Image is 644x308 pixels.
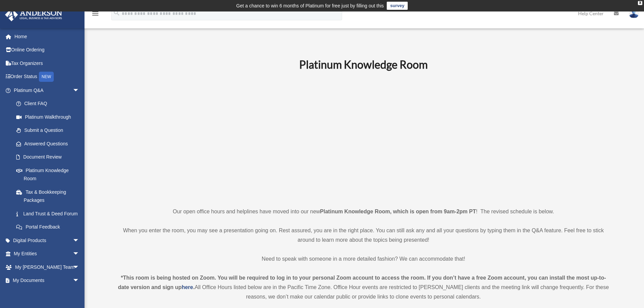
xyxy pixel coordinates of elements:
strong: . [193,284,194,290]
a: Digital Productsarrow_drop_down [5,234,90,247]
b: Platinum Knowledge Room [299,58,428,71]
i: search [113,9,120,17]
a: Platinum Walkthrough [9,110,90,124]
span: arrow_drop_down [73,84,86,97]
a: Online Ordering [5,43,90,57]
img: User Pic [629,8,639,18]
strong: *This room is being hosted on Zoom. You will be required to log in to your personal Zoom account ... [118,275,606,290]
a: survey [387,2,408,10]
a: My Documentsarrow_drop_down [5,274,90,287]
img: Anderson Advisors Platinum Portal [3,8,64,21]
a: Document Review [9,150,90,164]
a: Home [5,30,90,43]
a: Order StatusNEW [5,70,90,84]
a: Land Trust & Deed Forum [9,207,90,220]
div: close [638,1,642,5]
a: Answered Questions [9,137,90,150]
a: My Entitiesarrow_drop_down [5,247,90,261]
a: Platinum Q&Aarrow_drop_down [5,84,90,97]
a: menu [91,12,99,18]
p: Need to speak with someone in a more detailed fashion? We can accommodate that! [116,254,611,264]
a: Platinum Knowledge Room [9,164,86,185]
span: arrow_drop_down [73,274,86,288]
a: Client FAQ [9,97,90,111]
a: My [PERSON_NAME] Teamarrow_drop_down [5,260,90,274]
a: Tax Organizers [5,56,90,70]
i: menu [91,9,99,18]
a: Portal Feedback [9,220,90,234]
div: Get a chance to win 6 months of Platinum for free just by filling out this [236,2,384,10]
div: NEW [39,72,54,82]
span: arrow_drop_down [73,234,86,247]
span: arrow_drop_down [73,260,86,274]
a: Submit a Question [9,124,90,137]
strong: Platinum Knowledge Room, which is open from 9am-2pm PT [320,209,476,214]
a: here [182,284,193,290]
span: arrow_drop_down [73,247,86,261]
div: All Office Hours listed below are in the Pacific Time Zone. Office Hour events are restricted to ... [116,273,611,302]
a: Tax & Bookkeeping Packages [9,185,90,207]
p: When you enter the room, you may see a presentation going on. Rest assured, you are in the right ... [116,226,611,245]
p: Our open office hours and helplines have moved into our new ! The revised schedule is below. [116,207,611,216]
iframe: 231110_Toby_KnowledgeRoom [262,80,465,194]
